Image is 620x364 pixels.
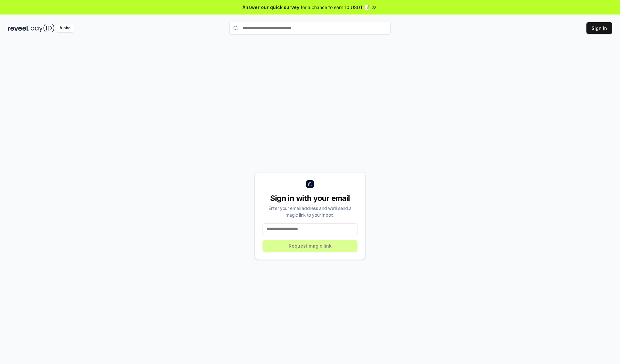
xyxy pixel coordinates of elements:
div: Alpha [56,24,74,32]
div: Sign in with your email [263,193,357,203]
img: logo_small [306,180,314,188]
img: reveel_dark [8,24,29,32]
img: pay_id [31,24,55,32]
span: Answer our quick survey [243,4,299,11]
div: Enter your email address and we’ll send a magic link to your inbox. [263,205,357,218]
span: for a chance to earn 10 USDT 📝 [301,4,370,11]
button: Sign In [586,22,612,34]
